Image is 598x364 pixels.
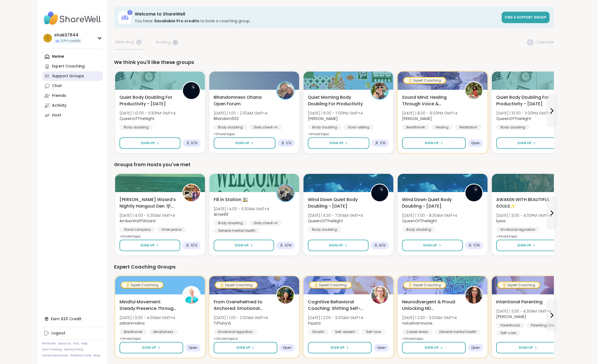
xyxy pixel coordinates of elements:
[214,116,239,121] b: BRandom502
[214,329,257,335] div: Emotional regulation
[404,78,445,83] div: Expert Coaching
[42,71,103,81] a: Support Groups
[214,212,228,217] b: Amie89
[149,329,178,335] div: Mindfulness
[119,315,175,320] span: [DATE] | 3:00 - 4:00AM GMT+4
[191,141,197,145] span: 3 / 13
[119,342,183,353] button: Sign Up
[283,346,292,350] span: Open
[402,240,463,251] button: Sign Up
[214,228,260,233] div: General mental health
[214,320,231,326] b: TiffanyVL
[277,287,294,304] img: TiffanyVL
[425,141,439,146] span: Sign Up
[183,184,200,201] img: AmberWolffWizard
[70,354,91,357] a: Redeem Code
[402,320,433,326] b: natashamnurse
[191,243,197,248] span: 11 / 12
[42,91,103,101] a: Friends
[142,345,156,350] span: Sign Up
[214,196,248,203] span: Fill in Station 🚉
[402,218,437,224] b: QueenOfTheNight
[371,82,388,99] img: Adrienne_QueenOfTheDawn
[235,243,249,248] span: Sign Up
[331,329,360,335] div: Self-esteem
[58,342,71,346] a: About Us
[119,329,147,335] div: Breathwork
[371,287,388,304] img: Fausta
[455,125,482,130] div: Meditation
[42,81,103,91] a: Chat
[183,287,200,304] img: adrianmolina
[119,227,155,232] div: Good company
[214,137,275,149] button: Sign Up
[308,213,363,218] span: [DATE] | 5:30 - 7:00AM GMT+4
[157,227,186,232] div: Inner peace
[505,15,546,20] span: Find a support group
[377,346,386,350] span: Open
[380,141,386,145] span: 1 / 10
[308,94,364,107] span: Quiet Morning Body Doubling For Productivity
[308,218,343,224] b: QueenOfTheNight
[51,331,65,336] div: Logout
[214,315,268,320] span: [DATE] | 1:00 - 2:00AM GMT+4
[402,137,466,149] button: Sign Up
[423,243,437,248] span: Sign Up
[135,11,498,17] h3: Welcome to ShareWell
[214,110,268,116] span: [DATE] | 1:00 - 2:30AM GMT+4
[236,345,250,350] span: Sign Up
[119,110,176,116] span: [DATE] | 10:00 - 11:30PM GMT+4
[402,125,429,130] div: Breathwork
[42,342,56,346] a: Referrals
[249,125,282,130] div: Daily check-in
[277,82,294,99] img: BRandom502
[73,342,79,346] a: FAQ
[119,196,176,209] span: [PERSON_NAME] Wizard’s Nightly Hangout Den 🐺🪄
[119,218,155,224] b: AmberWolffWizard
[330,345,345,350] span: Sign Up
[308,342,372,353] button: Sign Up
[329,141,344,146] span: Sign Up
[114,161,554,168] div: Groups from Hosts you've met
[496,110,552,116] span: [DATE] | 10:00 - 11:30PM GMT+4
[52,83,62,89] div: Chat
[308,125,341,130] div: Body doubling
[402,116,432,121] b: [PERSON_NAME]
[496,196,553,209] span: AWAKEN WITH BEAUTIFUL SOULS✨
[404,282,445,288] div: Expert Coaching
[402,110,458,116] span: [DATE] | 8:00 - 9:00PM GMT+4
[140,243,155,248] span: Sign Up
[284,243,292,248] span: 11 / 16
[496,137,557,149] button: Sign Up
[435,329,481,335] div: General mental health
[362,329,385,335] div: Self-love
[42,354,68,357] a: Safety Resources
[214,125,247,130] div: Body doubling
[54,32,82,38] div: shakil7844
[52,103,66,108] div: Activity
[42,61,103,71] a: Expert Coaching
[46,35,49,42] span: s
[498,282,539,288] div: Expert Coaching
[496,309,551,314] span: [DATE] | 3:30 - 4:30AM GMT+4
[496,213,551,218] span: [DATE] | 3:00 - 4:00PM GMT+4
[496,240,557,251] button: Sign Up
[127,10,132,15] div: 3
[52,73,84,79] div: Support Groups
[465,184,482,201] img: QueenOfTheNight
[189,346,197,350] span: Open
[496,94,553,107] span: Quiet Body Doubling For Productivity - [DATE]
[402,315,457,320] span: [DATE] | 2:30 - 3:30AM GMT+4
[308,196,364,209] span: Wind Down Quiet Body Doubling - [DATE]
[214,299,270,312] span: From Overwhelmed to Anchored: Emotional Regulation
[119,137,180,149] button: Sign Up
[135,18,498,24] h3: You have to book a coaching group.
[216,282,257,288] div: Expert Coaching
[310,282,351,288] div: Expert Coaching
[496,314,526,319] b: [PERSON_NAME]
[471,141,480,145] span: Open
[42,348,62,351] a: Host Training
[214,240,274,251] button: Sign Up
[114,58,554,66] div: We think you'll like these groups
[308,329,329,335] div: Growth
